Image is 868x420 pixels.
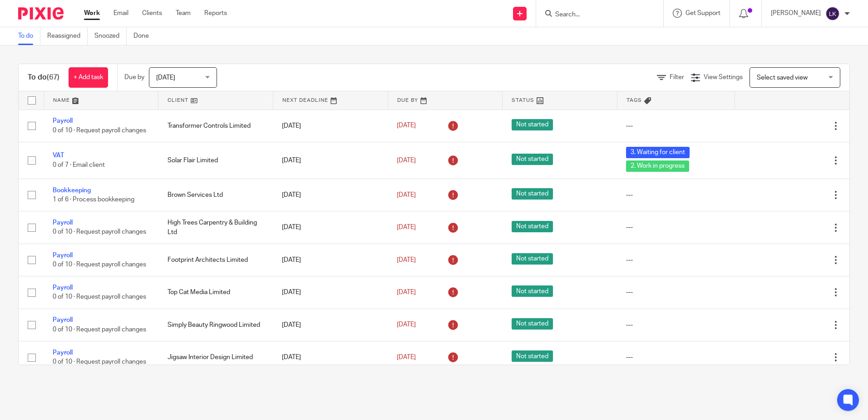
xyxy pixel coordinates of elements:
[158,211,273,244] td: High Trees Carpentry & Building Ltd
[69,67,108,88] a: + Add task
[53,252,73,259] a: Payroll
[124,73,144,82] p: Due by
[512,285,553,297] span: Not started
[397,157,416,164] span: [DATE]
[512,119,553,130] span: Not started
[53,261,146,268] span: 0 of 10 · Request payroll changes
[53,359,146,365] span: 0 of 10 · Request payroll changes
[512,154,553,165] span: Not started
[626,320,725,330] div: ---
[53,317,73,323] a: Payroll
[397,322,416,328] span: [DATE]
[273,142,388,179] td: [DATE]
[53,229,146,235] span: 0 of 10 · Request payroll changes
[53,187,91,194] a: Bookkeeping
[757,75,808,81] span: Select saved view
[397,123,416,129] span: [DATE]
[53,118,73,124] a: Payroll
[397,192,416,198] span: [DATE]
[47,27,88,45] a: Reassigned
[84,9,100,18] a: Work
[397,224,416,230] span: [DATE]
[273,276,388,309] td: [DATE]
[53,220,73,226] a: Payroll
[273,341,388,374] td: [DATE]
[94,27,127,45] a: Snoozed
[670,74,684,80] span: Filter
[771,9,821,18] p: [PERSON_NAME]
[626,353,725,362] div: ---
[273,309,388,341] td: [DATE]
[158,110,273,142] td: Transformer Controls Limited
[273,244,388,276] td: [DATE]
[158,142,273,179] td: Solar Flair Limited
[18,27,40,45] a: To do
[626,121,725,130] div: ---
[53,162,105,168] span: 0 of 7 · Email client
[512,253,553,265] span: Not started
[397,354,416,360] span: [DATE]
[512,221,553,232] span: Not started
[156,75,175,81] span: [DATE]
[53,152,64,159] a: VAT
[158,341,273,374] td: Jigsaw Interior Design Limited
[204,9,227,18] a: Reports
[512,318,553,330] span: Not started
[686,10,720,16] span: Get Support
[53,350,73,356] a: Payroll
[825,6,840,21] img: svg%3E
[626,147,690,158] span: 3. Waiting for client
[113,9,128,18] a: Email
[626,255,725,265] div: ---
[397,257,416,263] span: [DATE]
[512,188,553,200] span: Not started
[273,211,388,244] td: [DATE]
[704,74,743,80] span: View Settings
[18,7,64,20] img: Pixie
[626,223,725,232] div: ---
[397,289,416,295] span: [DATE]
[53,285,73,291] a: Payroll
[512,350,553,362] span: Not started
[554,11,636,19] input: Search
[53,196,134,203] span: 1 of 6 · Process bookkeeping
[273,110,388,142] td: [DATE]
[626,160,689,172] span: 2. Work in progress
[158,244,273,276] td: Footprint Architects Limited
[176,9,191,18] a: Team
[158,276,273,309] td: Top Cat Media Limited
[158,179,273,211] td: Brown Services Ltd
[53,326,146,333] span: 0 of 10 · Request payroll changes
[53,294,146,300] span: 0 of 10 · Request payroll changes
[28,73,59,82] h1: To do
[133,27,156,45] a: Done
[626,190,725,200] div: ---
[53,127,146,134] span: 0 of 10 · Request payroll changes
[47,74,59,81] span: (67)
[626,288,725,297] div: ---
[142,9,162,18] a: Clients
[626,98,642,103] span: Tags
[273,179,388,211] td: [DATE]
[158,309,273,341] td: Simply Beauty Ringwood Limited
